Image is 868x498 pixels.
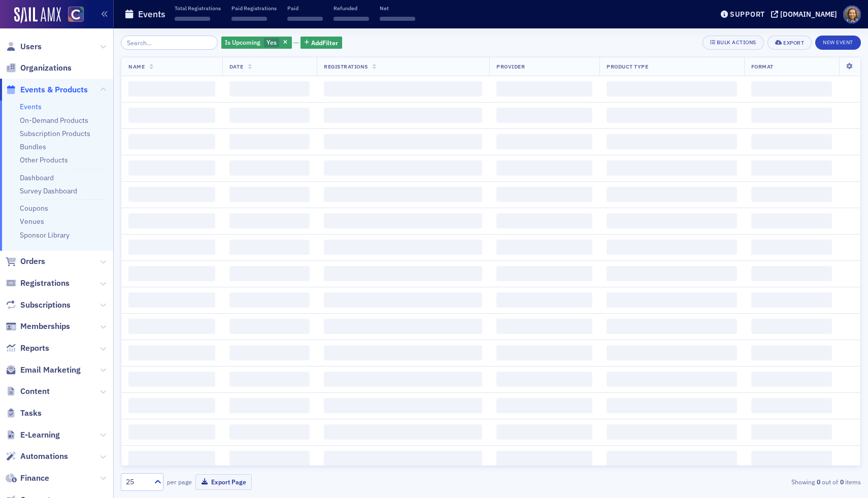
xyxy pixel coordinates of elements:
p: Refunded [333,5,369,12]
span: ‌ [229,266,310,281]
span: ‌ [324,292,482,308]
span: ‌ [324,372,482,387]
span: ‌ [496,160,592,176]
div: [DOMAIN_NAME] [780,10,837,19]
span: ‌ [607,108,737,123]
span: ‌ [496,213,592,228]
span: ‌ [751,292,832,308]
span: ‌ [324,345,482,360]
span: ‌ [229,108,310,123]
strong: 0 [815,477,822,486]
span: ‌ [607,398,737,413]
a: Sponsor Library [20,230,70,240]
span: ‌ [324,266,482,281]
span: ‌ [496,292,592,308]
span: Add Filter [311,38,338,47]
span: ‌ [128,372,215,387]
a: Venues [20,217,44,226]
span: ‌ [128,134,215,149]
span: Is Upcoming [225,38,260,46]
span: ‌ [496,134,592,149]
span: ‌ [229,292,310,308]
span: ‌ [496,187,592,202]
button: AddFilter [301,37,342,49]
span: ‌ [324,81,482,96]
span: ‌ [607,81,737,96]
span: ‌ [229,134,310,149]
span: ‌ [607,134,737,149]
strong: 0 [838,477,845,486]
span: ‌ [287,17,323,21]
span: ‌ [607,213,737,228]
span: ‌ [751,134,832,149]
span: ‌ [128,345,215,360]
span: Content [20,386,50,397]
span: Profile [843,6,861,23]
a: On-Demand Products [20,116,88,125]
span: Subscriptions [20,300,71,311]
span: Users [20,41,42,52]
a: Reports [6,343,49,354]
a: Subscriptions [6,300,71,311]
span: ‌ [496,108,592,123]
a: Coupons [20,204,48,213]
span: ‌ [229,187,310,202]
span: ‌ [324,108,482,123]
div: Aidan says… [8,275,195,318]
a: Memberships [6,321,70,332]
span: ‌ [607,292,737,308]
span: ‌ [229,372,310,387]
span: Organizations [20,62,72,74]
a: Subscription Products [20,129,90,138]
span: ‌ [128,398,215,413]
span: ‌ [751,451,832,466]
div: Close [178,4,196,22]
span: ‌ [229,424,310,440]
span: ‌ [324,187,482,202]
a: View Homepage [61,7,84,24]
textarea: Message… [9,311,194,328]
span: ‌ [496,240,592,255]
a: Content [6,386,50,397]
div: Aidan says… [8,94,195,174]
span: ‌ [607,451,737,466]
p: Paid Registrations [231,5,277,12]
a: Other Products [20,155,68,164]
span: ‌ [607,424,737,440]
span: ‌ [607,345,737,360]
div: I did it, they are all restored to [PERSON_NAME] My Drive. I realized that I control her account ... [8,94,166,166]
div: Yes [221,37,292,49]
a: Dashboard [20,173,54,182]
h1: Events [138,8,165,20]
span: Registrations [20,278,70,289]
div: Lindsay says… [8,174,195,204]
span: ‌ [128,319,215,334]
span: ‌ [324,160,482,176]
span: ‌ [607,160,737,176]
span: Reports [20,343,49,354]
span: ‌ [229,345,310,360]
a: E-Learning [6,429,60,441]
span: Product Type [607,63,648,70]
a: Survey Dashboard [20,186,77,195]
span: ‌ [229,319,310,334]
button: go back [7,4,26,23]
span: ‌ [607,372,737,387]
span: ‌ [324,451,482,466]
span: ‌ [229,81,310,96]
span: ‌ [496,319,592,334]
span: ‌ [229,451,310,466]
img: SailAMX [68,7,84,22]
span: ‌ [324,213,482,228]
div: Glad to help! [8,204,71,226]
span: ‌ [751,345,832,360]
span: ‌ [607,240,737,255]
a: Users [6,41,42,52]
span: Provider [496,63,525,70]
div: Glad to help! [16,210,62,220]
div: ok, I am going to post about this in our leadership slack channel so [PERSON_NAME]'s aware. [37,20,195,62]
span: ‌ [128,451,215,466]
div: I sent you her login information in [GEOGRAPHIC_DATA], did you receive it? [16,281,158,311]
span: ‌ [496,424,592,440]
span: ‌ [496,372,592,387]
